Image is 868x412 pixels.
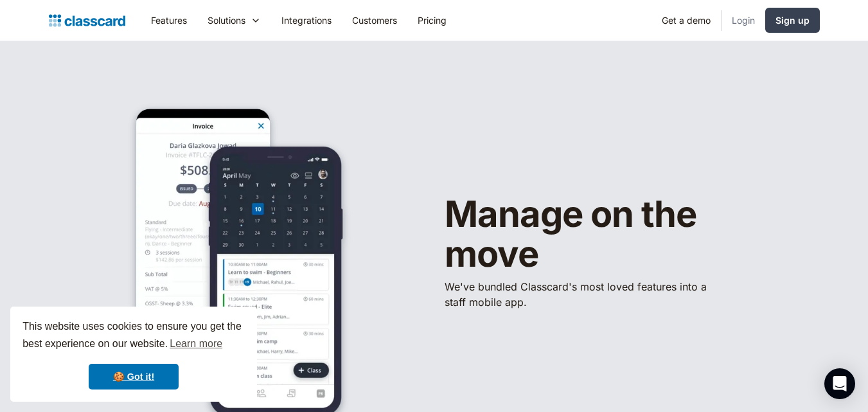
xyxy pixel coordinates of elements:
[22,319,245,354] span: This website uses cookies to ensure you get the best experience on our website.
[342,6,407,35] a: Customers
[445,279,714,310] p: We've bundled ​Classcard's most loved features into a staff mobile app.
[775,13,810,27] div: Sign up
[49,12,125,30] a: Logo
[168,334,224,354] a: learn more about cookies
[10,307,257,402] div: cookieconsent
[208,13,245,27] div: Solutions
[722,6,765,35] a: Login
[445,195,779,274] h1: Manage on the move
[89,364,179,390] a: dismiss cookie message
[824,368,855,399] div: Open Intercom Messenger
[651,6,721,35] a: Get a demo
[141,6,197,35] a: Features
[407,6,457,35] a: Pricing
[765,8,820,33] a: Sign up
[271,6,342,35] a: Integrations
[197,6,271,35] div: Solutions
